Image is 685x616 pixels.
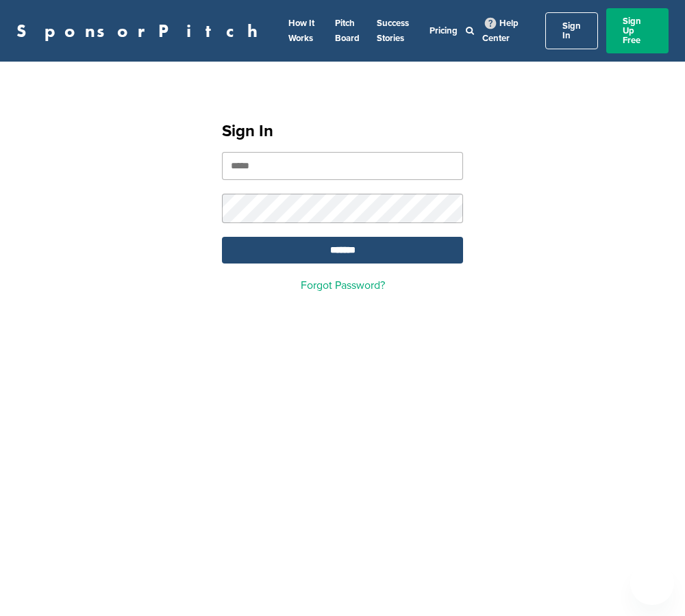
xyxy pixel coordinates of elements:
a: SponsorPitch [16,22,266,40]
a: Pitch Board [335,18,360,44]
a: Help Center [482,15,519,47]
a: Sign In [545,12,598,49]
a: Sign Up Free [606,8,669,53]
a: Pricing [429,25,458,36]
iframe: Button to launch messaging window [630,561,674,605]
a: Success Stories [377,18,409,44]
a: Forgot Password? [301,279,385,292]
a: How It Works [288,18,314,44]
h1: Sign In [222,119,463,144]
